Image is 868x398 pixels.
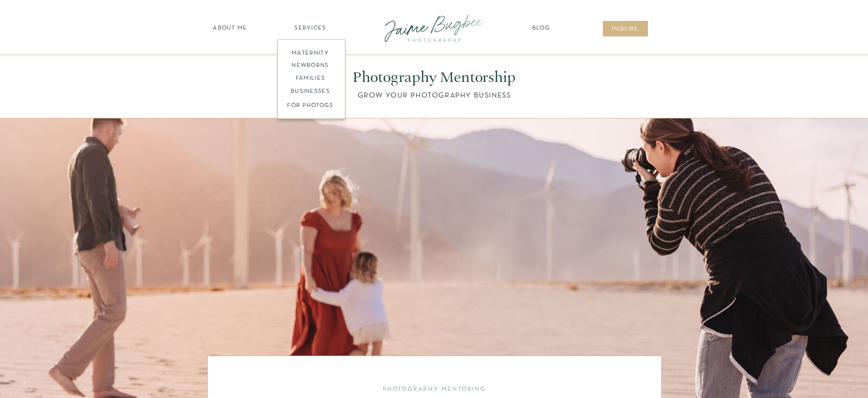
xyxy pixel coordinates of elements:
[530,24,553,33] a: Blog
[281,49,340,56] a: maternity
[276,102,345,110] a: FOR PHOTOGS
[607,25,644,34] a: inqUIre
[258,386,611,393] h2: Photography Mentoring
[285,24,336,33] a: SERVICES
[276,87,345,96] a: BUSINESSES
[211,24,250,33] a: about ME
[276,74,345,83] a: families
[276,61,345,72] a: newborns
